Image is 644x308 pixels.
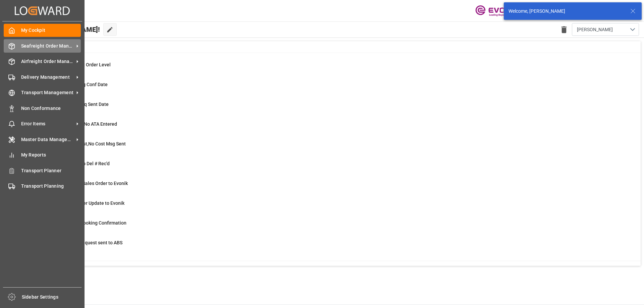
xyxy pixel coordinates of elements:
span: Non Conformance [21,105,81,112]
a: 2Main-Leg Shipment # Error [35,259,632,273]
span: ABS: Missing Booking Confirmation [51,220,126,226]
span: [PERSON_NAME] [577,26,613,33]
span: Transport Management [21,89,74,96]
span: Pending Bkg Request sent to ABS [51,240,122,245]
a: Transport Planning [4,180,81,193]
span: Transport Planner [21,167,81,174]
a: Transport Planner [4,164,81,177]
span: Sidebar Settings [22,294,82,301]
a: 0Error on Initial Sales Order to EvonikShipment [35,180,632,194]
span: Error on Initial Sales Order to Evonik [51,181,128,186]
span: Airfreight Order Management [21,58,74,65]
span: Hello [PERSON_NAME]! [28,23,100,36]
span: ETD>3 Days Past,No Cost Msg Sent [51,141,126,146]
img: Evonik-brand-mark-Deep-Purple-RGB.jpeg_1700498283.jpeg [475,5,519,17]
a: 26ETD>3 Days Past,No Cost Msg SentShipment [35,140,632,155]
a: 36ABS: Missing Booking ConfirmationShipment [35,220,632,234]
span: Delivery Management [21,74,74,81]
a: Non Conformance [4,102,81,115]
span: Error Items [21,120,74,127]
span: Seafreight Order Management [21,43,74,50]
a: 0Error Sales Order Update to EvonikShipment [35,200,632,214]
a: 20ABS: No Bkg Req Sent DateShipment [35,101,632,115]
span: Master Data Management [21,136,74,143]
div: Welcome, [PERSON_NAME] [508,8,624,15]
a: 10ETA > 10 Days , No ATA EnteredShipment [35,121,632,135]
a: 0Pending Bkg Request sent to ABSShipment [35,239,632,253]
span: Transport Planning [21,183,81,190]
a: My Cockpit [4,24,81,37]
span: My Reports [21,151,81,159]
span: My Cockpit [21,27,81,34]
span: Error Sales Order Update to Evonik [51,200,124,206]
a: 0MOT Missing at Order LevelSales Order-IVPO [35,61,632,75]
a: 3ETD < 3 Days,No Del # Rec'dShipment [35,160,632,174]
a: My Reports [4,148,81,162]
a: 43ABS: No Init Bkg Conf DateShipment [35,81,632,95]
button: open menu [572,23,639,36]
